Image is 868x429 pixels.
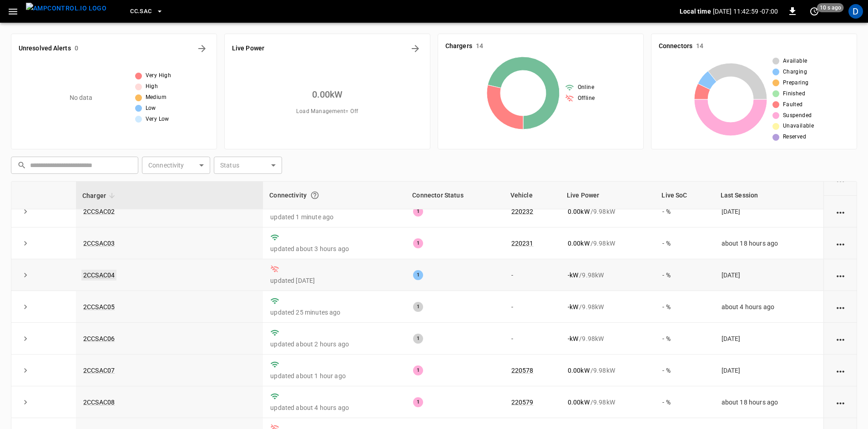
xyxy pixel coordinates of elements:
td: about 4 hours ago [714,291,823,323]
th: Live SoC [655,182,714,209]
button: expand row [19,237,32,250]
div: action cell options [835,271,846,280]
p: No data [70,93,93,103]
span: Offline [578,94,595,103]
span: Finished [783,89,805,99]
span: CC.SAC [130,6,151,17]
span: Load Management = Off [296,107,358,116]
p: updated 1 minute ago [270,212,399,222]
p: 0.00 kW [568,239,590,248]
span: Faulted [783,100,803,109]
a: 2CCSAC08 [83,399,115,406]
div: 1 [413,207,423,217]
td: [DATE] [714,196,823,227]
td: - % [655,227,714,259]
td: [DATE] [714,355,823,386]
span: Charger [82,190,118,201]
div: / 9.98 kW [568,302,648,311]
p: Local time [680,7,711,16]
a: 220578 [511,367,534,374]
div: action cell options [835,239,846,248]
span: Very Low [146,115,169,124]
button: expand row [19,395,32,409]
div: action cell options [835,207,846,216]
button: All Alerts [195,41,209,56]
p: 0.00 kW [568,366,590,375]
h6: Connectors [659,41,692,51]
p: updated about 2 hours ago [270,340,399,349]
p: updated about 1 hour ago [270,371,399,380]
th: Connector Status [406,182,504,209]
th: Last Session [714,182,823,209]
button: expand row [19,364,32,377]
div: 1 [413,334,423,344]
td: - % [655,386,714,418]
td: [DATE] [714,323,823,355]
span: Unavailable [783,122,814,131]
td: - [504,291,560,323]
div: / 9.98 kW [568,207,648,216]
div: 1 [413,302,423,312]
img: ampcontrol.io logo [26,3,106,14]
div: action cell options [835,334,846,343]
a: 2CCSAC03 [83,240,115,247]
a: 2CCSAC06 [83,335,115,342]
h6: 0.00 kW [312,87,343,102]
td: - [504,259,560,291]
span: High [146,82,158,91]
td: about 18 hours ago [714,227,823,259]
span: Charging [783,68,807,77]
a: 2CCSAC04 [81,270,116,281]
p: [DATE] 11:42:59 -07:00 [713,7,778,16]
div: / 9.98 kW [568,239,648,248]
span: Very High [146,71,172,80]
div: action cell options [835,175,846,184]
span: 10 s ago [817,3,844,12]
button: CC.SAC [126,3,167,20]
div: / 9.98 kW [568,334,648,343]
td: about 18 hours ago [714,386,823,418]
div: 1 [413,270,423,280]
div: action cell options [835,302,846,311]
td: [DATE] [714,259,823,291]
p: updated about 4 hours ago [270,403,399,412]
h6: Live Power [232,44,264,54]
span: Low [146,104,156,113]
button: Energy Overview [408,41,423,56]
button: expand row [19,205,32,218]
a: 220231 [511,240,534,247]
span: Reserved [783,133,806,142]
td: - % [655,355,714,386]
div: / 9.98 kW [568,271,648,280]
span: Suspended [783,111,812,120]
div: 1 [413,238,423,248]
p: updated 25 minutes ago [270,308,399,317]
h6: Chargers [445,41,472,51]
div: 1 [413,397,423,407]
p: 0.00 kW [568,398,590,407]
h6: Unresolved Alerts [19,44,71,54]
td: - % [655,291,714,323]
span: Available [783,57,807,66]
td: - % [655,196,714,227]
a: 220579 [511,399,534,406]
td: - [504,323,560,355]
button: expand row [19,332,32,345]
a: 220232 [511,208,534,215]
h6: 14 [696,41,703,51]
button: Connection between the charger and our software. [307,187,323,203]
span: Preparing [783,79,809,88]
p: - kW [568,271,578,280]
div: Connectivity [269,187,399,203]
div: action cell options [835,398,846,407]
th: Vehicle [504,182,560,209]
p: - kW [568,334,578,343]
h6: 0 [75,44,78,54]
a: 2CCSAC02 [83,208,115,215]
div: / 9.98 kW [568,398,648,407]
p: - kW [568,302,578,311]
div: action cell options [835,366,846,375]
td: - % [655,259,714,291]
p: updated [DATE] [270,276,399,285]
h6: 14 [476,41,483,51]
